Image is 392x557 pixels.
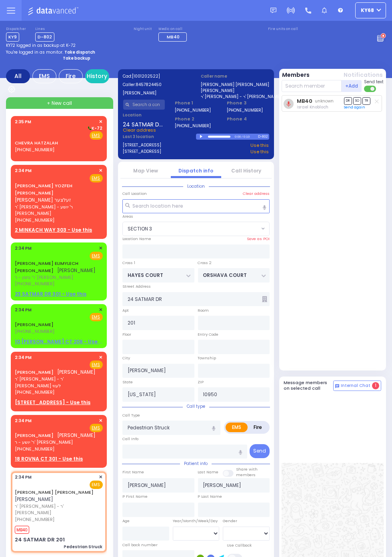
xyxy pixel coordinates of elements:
[227,107,263,113] label: [PHONE_NUMBER]
[175,123,211,129] label: [PHONE_NUMBER]
[99,307,103,313] span: ✕
[15,204,100,217] span: ר' [PERSON_NAME] - ר' יושע [PERSON_NAME]
[15,226,92,233] u: 2 MINKACH WAY 303 - Use this
[122,191,147,196] label: Call Location
[15,119,31,125] span: 2:35 PM
[123,90,191,96] label: [PERSON_NAME]
[236,472,256,477] span: members
[133,167,158,174] a: Map View
[243,132,250,141] div: 0:10
[282,71,310,79] button: Members
[175,107,211,113] label: [PHONE_NUMBER]
[122,494,148,499] label: P First Name
[15,281,54,287] span: [PHONE_NUMBER]
[15,307,32,313] span: 2:34 PM
[201,73,269,79] label: Caller name
[6,49,63,55] span: You're logged in as monitor.
[364,85,377,93] label: Turn off text
[198,379,204,385] label: ZIP
[201,94,269,100] label: ר' [PERSON_NAME] - ר' [PERSON_NAME]
[226,423,248,432] label: EMS
[136,82,162,88] span: 8457824450
[6,32,19,42] span: KY9
[15,369,54,375] a: [PERSON_NAME]
[122,260,135,266] label: Cross 1
[183,403,209,409] span: Call type
[15,274,100,281] span: ר' נחמן - ר' [PERSON_NAME]
[335,384,339,388] img: comment-alt.png
[180,461,212,467] span: Patient info
[297,98,313,104] a: MB40
[232,167,262,174] a: Call History
[99,245,103,252] span: ✕
[123,100,165,110] input: Search a contact
[92,362,100,368] u: EMS
[15,140,58,146] a: CHEVRA HATZALAH
[123,112,165,118] label: Location
[270,8,276,14] img: message.svg
[90,481,103,489] span: EMS
[198,355,216,361] label: Township
[32,69,56,83] div: EMS
[198,494,222,499] label: P Last Name
[15,168,32,174] span: 2:34 PM
[122,222,270,236] span: SECTION 3
[15,489,94,495] a: [PERSON_NAME] [PERSON_NAME]
[15,328,54,335] span: [PHONE_NUMBER]
[234,132,242,141] div: 0:00
[92,253,100,259] u: EMS
[122,236,151,242] label: Location Name
[15,496,53,503] span: [PERSON_NAME]
[353,97,361,105] span: SO
[15,260,78,274] a: [PERSON_NAME] ELIMYLECH [PERSON_NAME]
[15,526,29,534] span: MB40
[122,469,144,475] label: First Name
[15,182,72,196] a: [PERSON_NAME] YOZFEH [PERSON_NAME]
[15,516,54,523] span: [PHONE_NUMBER]
[63,55,90,61] strong: Take backup
[59,69,83,83] div: Fire
[15,338,108,345] u: 10 [PERSON_NAME] CT 206 - Use this
[15,217,54,223] span: [PHONE_NUMBER]
[47,100,72,107] span: + New call
[201,82,269,88] label: [PERSON_NAME] [PERSON_NAME]
[122,199,270,214] input: Search location here
[122,413,140,418] label: Call Type
[122,284,151,289] label: Street Address
[201,88,269,94] label: [PERSON_NAME]
[333,381,381,391] button: Internal Chat 1
[15,146,54,153] span: [PHONE_NUMBER]
[57,432,96,439] span: [PERSON_NAME]
[134,27,152,32] label: Night unit
[227,116,269,122] span: Phone 4
[128,225,152,232] span: SECTION 3
[64,49,95,55] strong: Take dispatch
[372,382,379,389] span: 1
[198,332,219,337] label: Entry Code
[250,444,270,458] button: Send
[15,355,32,361] span: 2:34 PM
[344,105,365,110] a: Send again
[15,446,54,452] span: [PHONE_NUMBER]
[122,436,138,442] label: Call Info
[123,142,162,149] a: [STREET_ADDRESS]
[123,134,196,140] label: Last 3 location
[122,308,129,313] label: Apt
[99,118,103,125] span: ✕
[6,27,26,32] label: Dispatcher
[175,100,217,106] span: Phone 1
[183,183,209,189] span: Location
[282,80,342,92] input: Search member
[167,34,180,40] span: MB40
[122,379,133,385] label: State
[15,389,54,395] span: [PHONE_NUMBER]
[122,332,131,337] label: Floor
[344,97,352,105] span: DR
[87,125,103,131] span: K-72
[99,474,103,481] span: ✕
[15,455,83,462] u: 18 ROVNA CT 301 - Use this
[123,73,191,79] label: Cad:
[64,544,103,550] div: Pedestrian Struck
[123,127,156,133] span: Clear address
[123,120,165,127] span: 24 SATMAR DR 201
